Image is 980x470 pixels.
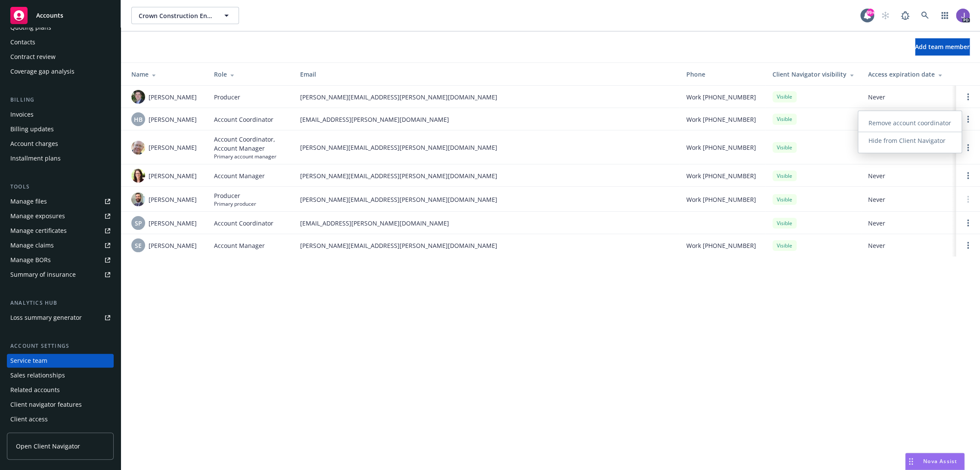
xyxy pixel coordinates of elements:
div: Service team [10,354,47,368]
div: Summary of insurance [10,268,76,281]
div: Manage BORs [10,253,51,267]
div: Contract review [10,50,56,64]
div: Client navigator features [10,398,82,411]
img: photo [131,169,145,182]
div: Visible [772,170,797,181]
div: Tools [7,182,114,191]
div: Manage certificates [10,224,67,238]
span: Hide from Client Navigator [858,136,956,145]
div: Visible [772,91,797,102]
span: Producer [214,191,256,200]
a: Invoices [7,108,114,121]
div: Manage exposures [10,209,65,223]
a: Contacts [7,35,114,49]
div: Phone [686,70,759,79]
span: Work [PHONE_NUMBER] [686,115,756,124]
span: Never [868,195,949,204]
div: Client Navigator visibility [772,70,854,79]
a: Account charges [7,137,114,151]
span: [PERSON_NAME][EMAIL_ADDRESS][PERSON_NAME][DOMAIN_NAME] [300,241,673,250]
span: Account Coordinator, Account Manager [214,135,286,153]
span: Work [PHONE_NUMBER] [686,195,756,204]
a: Quoting plans [7,21,114,34]
a: Open options [963,114,973,124]
span: [PERSON_NAME] [149,219,197,228]
span: Nova Assist [923,458,957,465]
a: Open options [963,218,973,228]
div: Manage files [10,195,47,208]
span: Never [868,171,949,180]
span: [PERSON_NAME] [149,171,197,180]
div: Drag to move [906,453,916,470]
a: Search [916,7,933,24]
a: Open options [963,170,973,181]
div: Manage claims [10,238,54,252]
div: Billing updates [10,122,54,136]
a: Open options [963,142,973,153]
span: [PERSON_NAME] [149,241,197,250]
div: Coverage gap analysis [10,65,74,78]
span: Open Client Navigator [16,442,80,451]
span: Crown Construction Engineering, Inc. [139,11,213,20]
a: Manage files [7,195,114,208]
a: Installment plans [7,152,114,165]
div: Invoices [10,108,34,121]
span: [PERSON_NAME][EMAIL_ADDRESS][PERSON_NAME][DOMAIN_NAME] [300,93,673,102]
a: Related accounts [7,383,114,397]
span: [PERSON_NAME] [149,115,197,124]
img: photo [131,141,145,155]
button: Add team member [915,38,970,56]
a: Manage exposures [7,209,114,223]
span: Never [868,241,949,250]
div: Loss summary generator [10,311,82,325]
div: Visible [772,218,797,229]
a: Manage BORs [7,253,114,267]
a: Contract review [7,50,114,64]
a: Summary of insurance [7,268,114,281]
span: HB [134,115,143,124]
a: Manage certificates [7,224,114,238]
span: Work [PHONE_NUMBER] [686,93,756,102]
span: Accounts [36,12,63,19]
a: Open options [963,240,973,250]
a: Start snowing [877,7,894,24]
span: SP [135,219,142,228]
span: SE [135,241,142,250]
div: Sales relationships [10,368,65,382]
div: Visible [772,240,797,251]
a: Service team [7,354,114,368]
span: [PERSON_NAME] [149,93,197,102]
span: Account Coordinator [214,219,273,228]
a: Open options [963,92,973,102]
div: Visible [772,194,797,205]
a: Sales relationships [7,368,114,382]
span: Account Manager [214,171,265,180]
a: Manage claims [7,238,114,252]
span: [EMAIL_ADDRESS][PERSON_NAME][DOMAIN_NAME] [300,219,673,228]
span: [PERSON_NAME] [149,195,197,204]
div: Client access [10,412,48,426]
span: Work [PHONE_NUMBER] [686,143,756,152]
div: Contacts [10,35,35,49]
span: [EMAIL_ADDRESS][PERSON_NAME][DOMAIN_NAME] [300,115,673,124]
div: Access expiration date [868,70,949,79]
span: [PERSON_NAME] [149,143,197,152]
a: Client navigator features [7,398,114,411]
div: Billing [7,96,114,104]
div: Quoting plans [10,21,51,34]
span: Never [868,219,949,228]
a: Coverage gap analysis [7,65,114,78]
div: Analytics hub [7,299,114,307]
div: 99+ [866,9,874,16]
span: [PERSON_NAME][EMAIL_ADDRESS][PERSON_NAME][DOMAIN_NAME] [300,195,673,204]
span: Account Coordinator [214,115,273,124]
a: Accounts [7,3,114,28]
div: Account charges [10,137,58,151]
div: Visible [772,114,797,124]
span: Primary producer [214,200,256,207]
span: Add team member [915,43,970,51]
button: Nova Assist [905,453,964,470]
div: Installment plans [10,152,61,165]
span: Primary account manager [214,153,286,160]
